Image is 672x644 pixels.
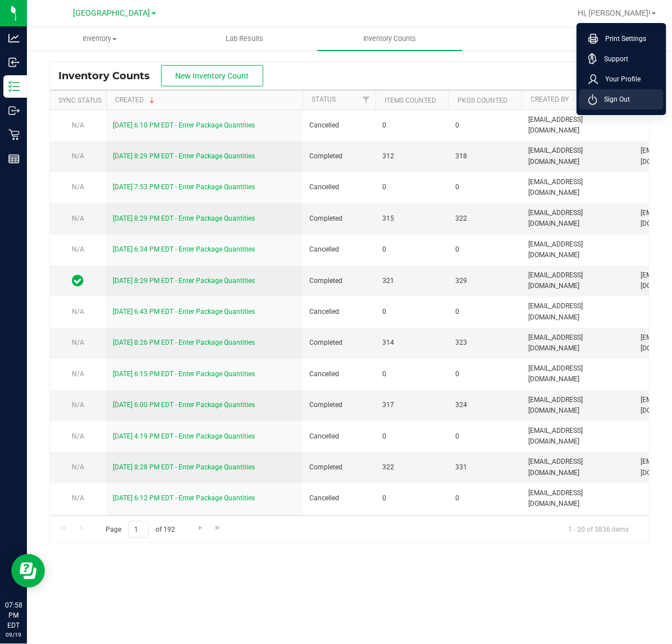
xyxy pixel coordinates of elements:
[72,273,84,289] span: In Sync
[455,276,515,286] span: 329
[455,337,515,348] span: 323
[8,105,20,116] inline-svg: Outbound
[72,121,84,129] span: N/A
[528,145,627,167] span: [EMAIL_ADDRESS][DOMAIN_NAME]
[72,214,84,222] span: N/A
[113,432,255,440] a: [DATE] 4:19 PM EDT - Enter Package Quantities
[458,97,508,104] a: Pkgs Counted
[528,456,627,478] span: [EMAIL_ADDRESS][DOMAIN_NAME]
[8,33,20,44] inline-svg: Analytics
[72,463,84,471] span: N/A
[8,153,20,165] inline-svg: Reports
[113,308,255,316] a: [DATE] 6:43 PM EDT - Enter Package Quantities
[382,151,442,162] span: 312
[382,244,442,255] span: 0
[382,431,442,442] span: 0
[176,71,249,80] span: New Inventory Count
[113,463,255,471] a: [DATE] 8:28 PM EDT - Enter Package Quantities
[309,276,369,286] span: Completed
[528,208,627,229] span: [EMAIL_ADDRESS][DOMAIN_NAME]
[455,244,515,255] span: 0
[455,369,515,380] span: 0
[11,554,45,588] iframe: Resource center
[113,339,255,346] a: [DATE] 8:26 PM EDT - Enter Package Quantities
[72,432,84,440] span: N/A
[317,27,463,51] a: Inventory Counts
[455,493,515,504] span: 0
[382,213,442,224] span: 315
[28,34,172,44] span: Inventory
[309,182,369,193] span: Cancelled
[455,120,515,131] span: 0
[8,57,20,68] inline-svg: Inbound
[161,65,263,86] button: New Inventory Count
[348,34,431,44] span: Inventory Counts
[382,400,442,410] span: 317
[8,129,20,140] inline-svg: Retail
[382,307,442,317] span: 0
[58,97,102,104] a: Sync Status
[8,81,20,92] inline-svg: Inventory
[382,182,442,193] span: 0
[357,90,376,109] a: Filter
[309,462,369,473] span: Completed
[115,96,157,104] a: Created
[528,177,627,198] span: [EMAIL_ADDRESS][DOMAIN_NAME]
[27,27,172,51] a: Inventory
[309,213,369,224] span: Completed
[455,462,515,473] span: 331
[455,431,515,442] span: 0
[72,183,84,191] span: N/A
[309,307,369,317] span: Cancelled
[598,74,641,85] span: Your Profile
[5,600,22,631] p: 07:58 PM EDT
[588,53,659,65] a: Support
[309,431,369,442] span: Cancelled
[72,245,84,253] span: N/A
[312,95,336,103] a: Status
[559,521,638,538] span: 1 - 20 of 3836 items
[210,521,226,536] a: Go to the last page
[382,462,442,473] span: 322
[113,245,255,253] a: [DATE] 6:34 PM EDT - Enter Package Quantities
[113,183,255,191] a: [DATE] 7:53 PM EDT - Enter Package Quantities
[309,400,369,410] span: Completed
[172,27,318,51] a: Lab Results
[382,337,442,348] span: 314
[113,152,255,160] a: [DATE] 8:29 PM EDT - Enter Package Quantities
[598,33,646,44] span: Print Settings
[455,151,515,162] span: 318
[528,488,627,509] span: [EMAIL_ADDRESS][DOMAIN_NAME]
[309,493,369,504] span: Cancelled
[455,182,515,193] span: 0
[58,70,161,82] span: Inventory Counts
[113,121,255,129] a: [DATE] 6:10 PM EDT - Enter Package Quantities
[113,370,255,378] a: [DATE] 6:15 PM EDT - Enter Package Quantities
[531,95,569,103] a: Created By
[455,400,515,410] span: 324
[382,369,442,380] span: 0
[113,401,255,409] a: [DATE] 6:00 PM EDT - Enter Package Quantities
[309,337,369,348] span: Completed
[528,363,627,385] span: [EMAIL_ADDRESS][DOMAIN_NAME]
[455,307,515,317] span: 0
[72,308,84,316] span: N/A
[455,213,515,224] span: 322
[309,244,369,255] span: Cancelled
[72,494,84,502] span: N/A
[528,332,627,354] span: [EMAIL_ADDRESS][DOMAIN_NAME]
[211,34,278,44] span: Lab Results
[72,339,84,346] span: N/A
[528,115,627,136] span: [EMAIL_ADDRESS][DOMAIN_NAME]
[528,426,627,447] span: [EMAIL_ADDRESS][DOMAIN_NAME]
[72,152,84,160] span: N/A
[192,521,208,536] a: Go to the next page
[129,521,149,538] input: 1
[382,493,442,504] span: 0
[528,239,627,261] span: [EMAIL_ADDRESS][DOMAIN_NAME]
[72,370,84,378] span: N/A
[385,97,436,104] a: Items Counted
[72,401,84,409] span: N/A
[382,120,442,131] span: 0
[309,369,369,380] span: Cancelled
